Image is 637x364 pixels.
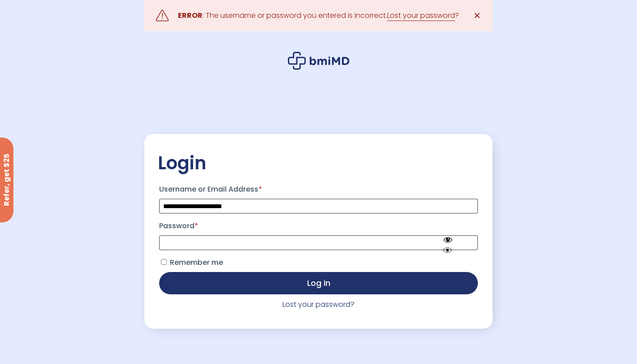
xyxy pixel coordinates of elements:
button: Hide password [423,227,473,258]
div: : The username or password you entered is incorrect. ? [178,9,459,22]
span: Remember me [170,257,223,268]
label: Username or Email Address [159,182,478,197]
label: Password [159,219,478,233]
input: Remember me [161,259,167,265]
a: Lost your password [387,10,455,21]
button: Log in [159,272,478,294]
strong: ERROR [178,10,202,21]
a: ✕ [468,7,486,25]
span: ✕ [473,9,481,22]
h2: Login [158,152,479,174]
a: Lost your password? [283,299,354,310]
